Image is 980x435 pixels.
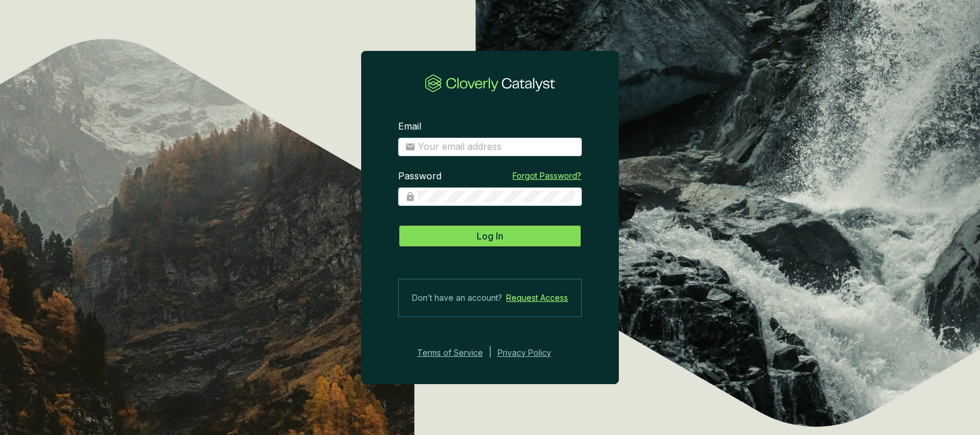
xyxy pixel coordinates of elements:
input: Email [418,141,575,153]
a: Forgot Password? [513,170,581,182]
span: Log In [477,229,503,243]
input: Password [418,190,575,203]
a: Privacy Policy [498,346,567,360]
span: Don’t have an account? [412,291,502,305]
a: Terms of Service [414,346,483,360]
a: Request Access [506,291,568,305]
label: Password [398,170,441,183]
button: Log In [398,224,582,248]
div: | [489,346,492,360]
label: Email [398,120,421,133]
